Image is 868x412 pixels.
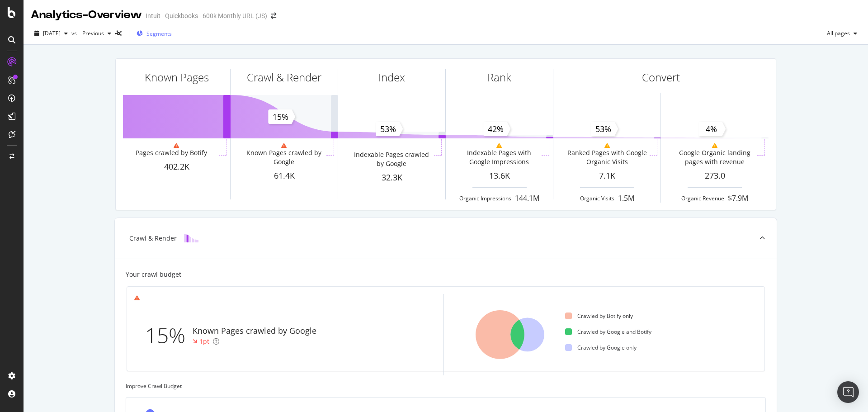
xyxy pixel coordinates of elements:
div: Crawl & Render [247,70,321,85]
div: Index [378,70,405,85]
div: Pages crawled by Botify [136,148,207,157]
button: Segments [133,26,175,41]
span: vs [71,29,79,37]
div: Known Pages [145,70,209,85]
div: Known Pages crawled by Google [243,148,324,166]
div: 15% [145,321,193,350]
div: 13.6K [446,170,553,182]
div: Intuit - Quickbooks - 600k Monthly URL (JS) [146,11,267,20]
button: All pages [823,26,861,41]
div: Open Intercom Messenger [837,381,859,403]
button: Previous [79,26,115,41]
div: 32.3K [338,172,445,184]
div: Organic Impressions [459,194,511,202]
div: Analytics - Overview [31,7,142,23]
div: 402.2K [123,161,230,173]
div: 1pt [199,337,209,346]
div: Rank [487,70,511,85]
div: Your crawl budget [126,270,181,279]
div: Crawled by Botify only [565,312,633,320]
div: arrow-right-arrow-left [271,13,276,19]
button: [DATE] [31,26,71,41]
div: Known Pages crawled by Google [193,325,316,337]
div: 61.4K [231,170,338,182]
div: Crawl & Render [129,234,177,243]
span: 2025 Aug. 29th [43,29,61,37]
div: 144.1M [515,193,539,204]
div: Crawled by Google and Botify [565,328,651,336]
div: Crawled by Google only [565,344,637,351]
div: Improve Crawl Budget [126,382,766,390]
div: Indexable Pages crawled by Google [351,150,432,168]
span: All pages [823,29,850,37]
span: Segments [146,30,172,38]
img: block-icon [184,234,198,242]
span: Previous [79,29,104,37]
div: Indexable Pages with Google Impressions [458,148,539,166]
